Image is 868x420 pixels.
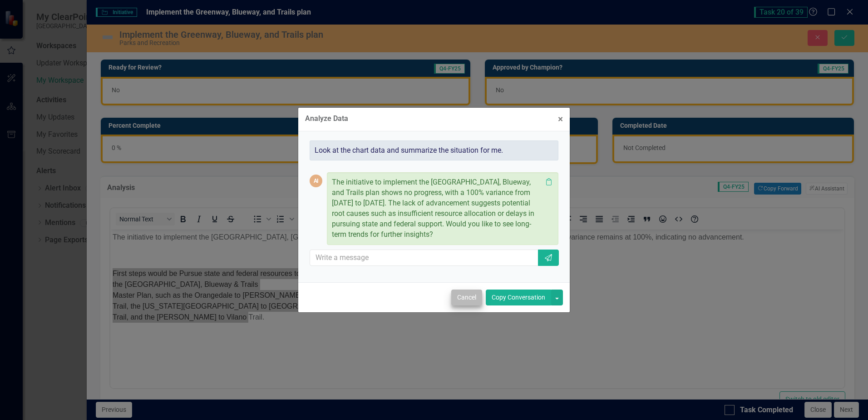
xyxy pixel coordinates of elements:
span: × [558,114,563,125]
p: First steps would be Pursue state and federal resources to implement the [GEOGRAPHIC_DATA], Bluew... [2,39,732,93]
button: Copy Conversation [486,290,551,305]
div: Analyze Data [305,115,348,123]
div: AI [310,175,322,187]
p: The initiative to implement the [GEOGRAPHIC_DATA], Blueway, and Trails plan shows no progress, wi... [332,177,542,240]
div: Look at the chart data and summarize the situation for me. [310,140,558,161]
p: The initiative to implement the [GEOGRAPHIC_DATA], [GEOGRAPHIC_DATA], and Trails plan project spa... [2,2,732,13]
input: Write a message [310,250,539,266]
button: Cancel [451,290,482,305]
